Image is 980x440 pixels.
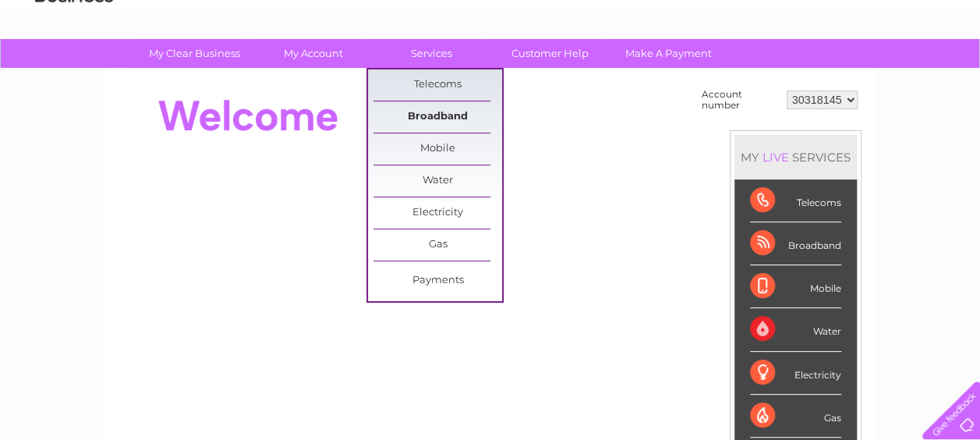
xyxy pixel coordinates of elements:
div: Gas [750,395,841,438]
div: LIVE [759,150,792,165]
a: Mobile [373,133,502,165]
div: Mobile [750,265,841,308]
a: Telecoms [373,69,502,101]
div: Water [750,308,841,351]
a: Blog [844,66,867,78]
td: Account number [698,85,783,115]
a: 0333 014 3131 [686,8,794,27]
div: Clear Business is a trading name of Verastar Limited (registered in [GEOGRAPHIC_DATA] No. 3667643... [122,9,859,76]
a: Water [373,165,502,197]
a: Log out [929,66,965,78]
a: Make A Payment [604,39,733,68]
div: Broadband [750,222,841,265]
a: Contact [876,66,915,78]
a: Customer Help [486,39,614,68]
a: Services [367,39,496,68]
div: MY SERVICES [734,135,857,179]
a: Electricity [373,197,502,229]
div: Electricity [750,352,841,395]
div: Telecoms [750,179,841,222]
a: My Account [249,39,377,68]
img: logo.png [34,41,114,88]
a: My Clear Business [130,39,259,68]
a: Gas [373,229,502,261]
a: Telecoms [788,66,835,78]
a: Payments [373,265,502,296]
a: Broadband [373,101,502,133]
a: Water [706,66,735,78]
a: Energy [745,66,779,78]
